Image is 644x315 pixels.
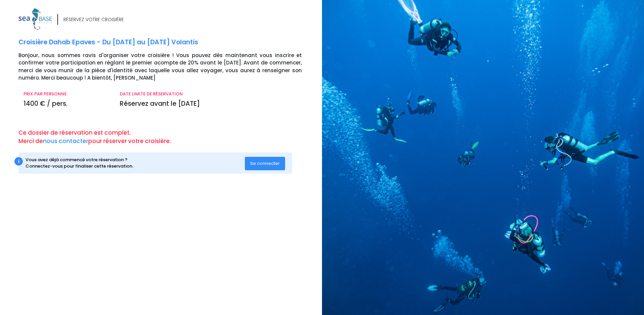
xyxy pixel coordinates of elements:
[18,52,317,82] p: Bonjour, nous sommes ravis d'organiser votre croisière ! Vous pouvez dès maintenant vous inscrire...
[18,38,317,47] p: Croisière Dahab Epaves - Du [DATE] au [DATE] Volantis
[23,99,110,109] p: 1400 € / pers.
[18,129,317,146] p: Ce dossier de réservation est complet. Merci de pour réserver votre croisière.
[63,16,124,23] div: RÉSERVEZ VOTRE CROISIÈRE
[120,91,302,97] p: DATE LIMITE DE RÉSERVATION
[23,91,110,97] p: PRIX PAR PERSONNE
[18,8,52,30] img: logo_color1.png
[25,156,245,170] div: Vous avez déjà commencé votre réservation ? Connectez-vous pour finaliser cette réservation.
[43,137,88,145] a: nous contacter
[14,157,23,166] div: i
[245,160,285,166] a: Se connecter
[250,160,280,167] span: Se connecter
[245,157,285,170] button: Se connecter
[120,99,302,109] p: Réservez avant le [DATE]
